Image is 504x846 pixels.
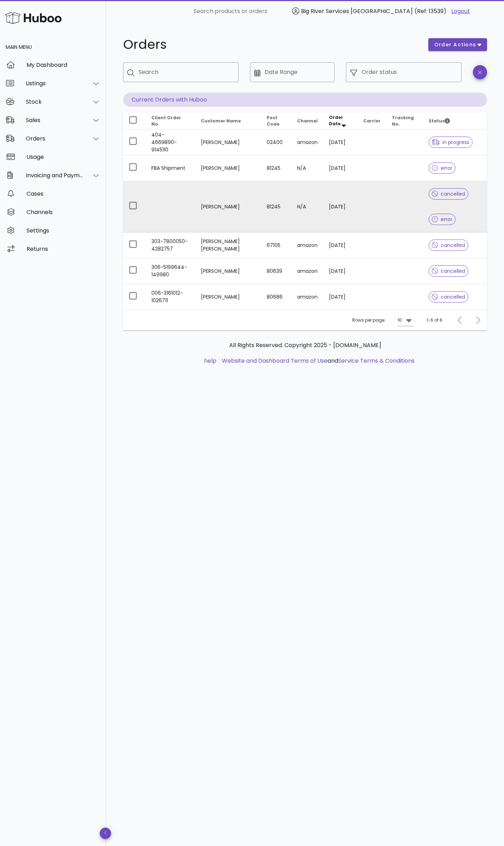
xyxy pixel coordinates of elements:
[432,243,465,248] span: cancelled
[195,232,261,258] td: [PERSON_NAME] [PERSON_NAME]
[386,113,423,130] th: Tracking No.
[427,317,442,323] div: 1-6 of 6
[261,181,291,232] td: 81245
[392,115,414,127] span: Tracking No.
[428,38,487,51] button: order actions
[261,113,291,130] th: Post Code
[297,118,318,124] span: Channel
[338,357,415,365] a: Service Terms & Conditions
[267,115,279,127] span: Post Code
[352,310,413,330] div: Rows per page:
[219,357,415,365] li: and
[27,246,100,252] div: Returns
[27,227,100,234] div: Settings
[26,135,83,142] div: Orders
[432,269,465,274] span: cancelled
[195,284,261,310] td: [PERSON_NAME]
[291,155,323,181] td: N/A
[434,41,476,48] span: order actions
[291,181,323,232] td: N/A
[329,114,343,127] span: Order Date
[451,7,470,16] a: Logout
[261,284,291,310] td: 80686
[123,93,487,107] p: Current Orders with Huboo
[363,118,381,124] span: Carrier
[27,154,100,160] div: Usage
[26,117,83,123] div: Sales
[123,38,420,51] h1: Orders
[398,315,413,326] div: 10Rows per page:
[291,258,323,284] td: amazon
[146,130,195,155] td: 404-4669890-9145110
[26,80,83,87] div: Listings
[323,130,358,155] td: [DATE]
[432,140,469,145] span: in progress
[432,166,453,171] span: error
[195,113,261,130] th: Customer Name
[26,98,83,105] div: Stock
[195,181,261,232] td: [PERSON_NAME]
[27,62,100,68] div: My Dashboard
[204,357,216,365] a: help
[27,190,100,197] div: Cases
[323,258,358,284] td: [DATE]
[201,118,241,124] span: Customer Name
[415,7,446,15] span: (Ref: 13539)
[222,357,328,365] a: Website and Dashboard Terms of Use
[151,115,181,127] span: Client Order No.
[423,113,487,130] th: Status
[432,294,465,299] span: cancelled
[195,258,261,284] td: [PERSON_NAME]
[146,113,195,130] th: Client Order No.
[146,232,195,258] td: 303-7800050-4282757
[323,284,358,310] td: [DATE]
[301,7,413,15] span: Big River Services [GEOGRAPHIC_DATA]
[261,258,291,284] td: 80639
[323,113,358,130] th: Order Date: Sorted descending. Activate to remove sorting.
[26,172,83,179] div: Invoicing and Payments
[291,284,323,310] td: amazon
[146,284,195,310] td: 006-3161012-1026711
[261,155,291,181] td: 81245
[398,317,402,323] div: 10
[261,130,291,155] td: 02400
[261,232,291,258] td: 67105
[432,217,453,222] span: error
[291,232,323,258] td: amazon
[291,113,323,130] th: Channel
[146,155,195,181] td: FBA Shipment
[291,130,323,155] td: amazon
[129,341,481,350] p: All Rights Reserved. Copyright 2025 - [DOMAIN_NAME]
[27,209,100,215] div: Channels
[5,10,62,25] img: Huboo Logo
[195,130,261,155] td: [PERSON_NAME]
[323,181,358,232] td: [DATE]
[429,118,450,124] span: Status
[358,113,386,130] th: Carrier
[432,191,465,196] span: cancelled
[195,155,261,181] td: [PERSON_NAME]
[146,258,195,284] td: 306-5199644-149980
[323,232,358,258] td: [DATE]
[323,155,358,181] td: [DATE]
